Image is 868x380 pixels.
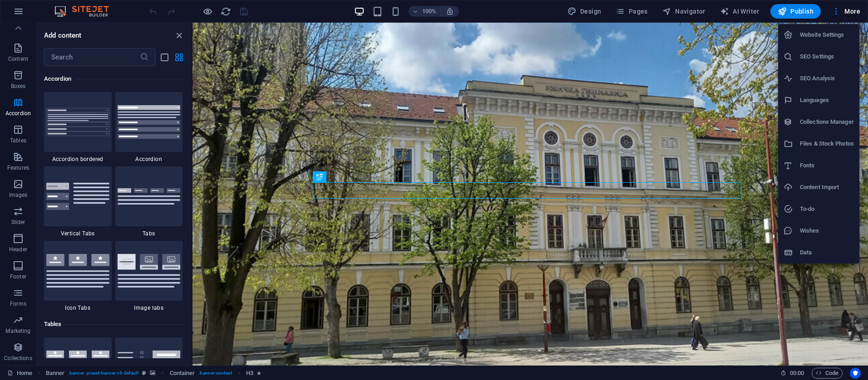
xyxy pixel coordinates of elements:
h6: Files & Stock Photos [800,138,854,149]
h6: Languages [800,95,854,106]
h6: To-do [800,204,854,214]
h6: Content Import [800,182,854,193]
h6: Website Settings [800,29,854,40]
h6: Wishes [800,225,854,236]
h6: Data [800,247,854,258]
h6: SEO Analysis [800,73,854,84]
h6: Fonts [800,160,854,171]
h6: SEO Settings [800,51,854,62]
h6: Collections Manager [800,117,854,127]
